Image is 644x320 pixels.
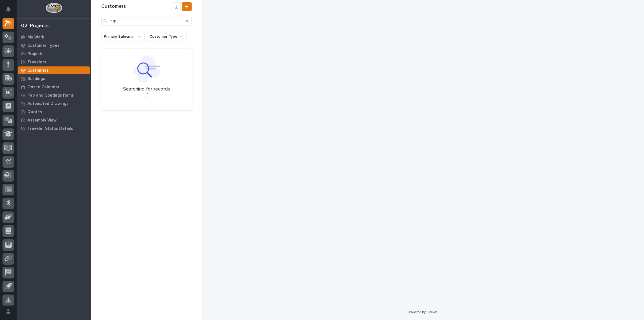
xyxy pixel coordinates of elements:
img: Workspace Logo [46,3,62,13]
p: Automated Drawings [27,101,69,106]
p: Traveler Status Details [27,126,73,131]
a: Powered By Stacker [409,310,437,314]
p: Customers [27,68,49,73]
p: Buildings [27,76,45,81]
a: Quotes [17,108,91,116]
a: Automated Drawings [17,99,91,108]
a: Projects [17,50,91,58]
a: Fab and Coatings Items [17,91,91,99]
p: My Work [27,35,44,40]
p: Projects [27,51,43,56]
button: Customer Type [147,32,187,41]
button: Primary Salesman [101,32,145,41]
h1: Customers [101,4,172,10]
a: My Work [17,33,91,41]
p: Quotes [27,110,42,115]
p: Searching for records [123,86,170,92]
a: Onsite Calendar [17,83,91,91]
p: Customer Types [27,43,60,48]
p: Travelers [27,60,46,65]
p: Fab and Coatings Items [27,93,74,98]
div: 02. Projects [21,23,49,29]
a: Assembly View [17,116,91,124]
button: Notifications [2,3,14,15]
div: Notifications [7,7,14,16]
p: Assembly View [27,118,56,123]
a: Buildings [17,74,91,83]
a: Traveler Status Details [17,124,91,133]
a: Travelers [17,58,91,66]
a: Customer Types [17,41,91,50]
p: Onsite Calendar [27,85,60,90]
input: Search [101,17,192,25]
a: Customers [17,66,91,74]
